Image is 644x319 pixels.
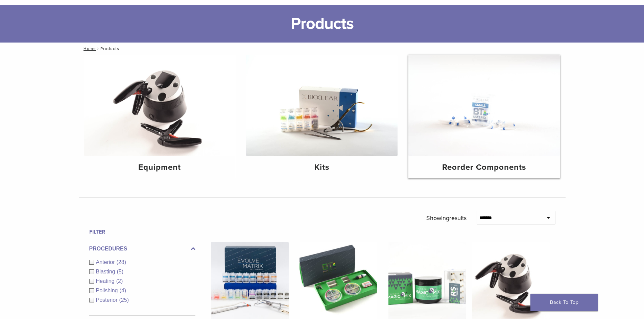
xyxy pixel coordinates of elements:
[96,47,100,50] span: /
[408,55,560,178] a: Reorder Components
[89,228,195,236] h4: Filter
[96,278,116,284] span: Heating
[117,259,126,265] span: (28)
[246,55,398,178] a: Kits
[89,245,195,253] label: Procedures
[96,288,120,293] span: Polishing
[119,288,126,293] span: (4)
[84,55,236,178] a: Equipment
[81,46,96,51] a: Home
[116,278,123,284] span: (2)
[408,55,560,156] img: Reorder Components
[117,269,123,274] span: (5)
[84,55,236,156] img: Equipment
[246,55,398,156] img: Kits
[119,297,129,303] span: (25)
[414,161,554,174] h4: Reorder Components
[90,161,230,174] h4: Equipment
[96,297,119,303] span: Posterior
[96,259,117,265] span: Anterior
[79,43,566,55] nav: Products
[426,211,467,225] p: Showing results
[252,161,392,174] h4: Kits
[530,294,598,311] a: Back To Top
[96,269,117,274] span: Blasting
